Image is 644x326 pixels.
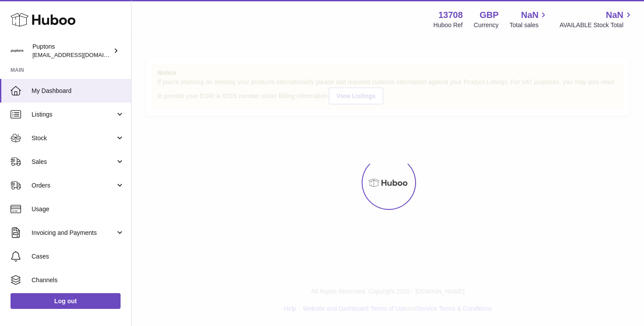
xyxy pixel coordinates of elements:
span: Usage [32,205,125,213]
a: NaN Total sales [509,9,548,29]
div: Huboo Ref [434,21,463,29]
img: hello@puptons.com [11,44,24,57]
a: NaN AVAILABLE Stock Total [559,9,633,29]
span: [EMAIL_ADDRESS][DOMAIN_NAME] [32,51,129,58]
span: NaN [521,9,538,21]
span: Sales [32,158,115,166]
span: Invoicing and Payments [32,229,115,237]
div: Currency [474,21,499,29]
span: Channels [32,276,125,284]
span: Listings [32,110,115,119]
span: AVAILABLE Stock Total [559,21,633,29]
strong: GBP [480,9,498,21]
span: Orders [32,181,115,190]
span: Cases [32,252,125,261]
span: Total sales [509,21,548,29]
div: Puptons [32,43,111,59]
span: Stock [32,134,115,142]
span: NaN [606,9,623,21]
a: Log out [11,293,121,309]
strong: 13708 [438,9,463,21]
span: My Dashboard [32,87,125,95]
